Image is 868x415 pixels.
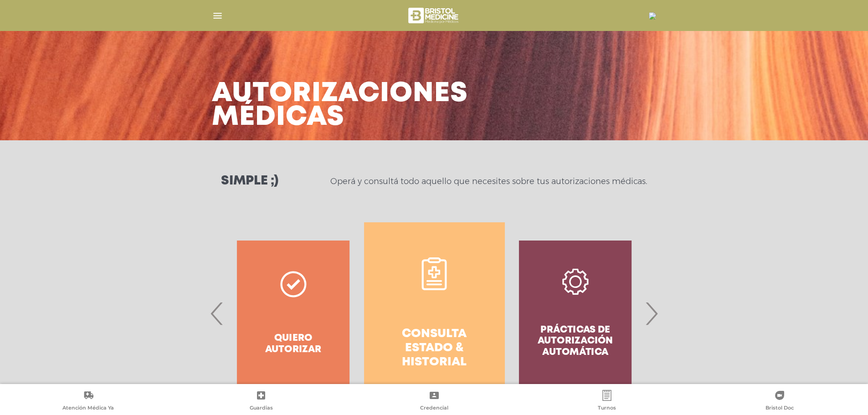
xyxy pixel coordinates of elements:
img: bristol-medicine-blanco.png [407,5,461,26]
a: Bristol Doc [693,390,866,413]
a: Guardias [175,390,347,413]
p: Operá y consultá todo aquello que necesites sobre tus autorizaciones médicas. [330,176,647,187]
a: Turnos [520,390,693,413]
h4: Consulta estado & historial [380,327,488,370]
span: Bristol Doc [765,405,794,413]
span: Atención Médica Ya [62,405,114,413]
a: Atención Médica Ya [2,390,175,413]
span: Next [642,289,660,338]
a: Credencial [348,390,520,413]
span: Turnos [598,405,616,413]
img: Cober_menu-lines-white.svg [212,10,223,21]
span: Credencial [420,405,448,413]
h3: Autorizaciones médicas [212,82,468,129]
img: 16848 [649,12,656,20]
span: Guardias [250,405,273,413]
h3: Simple ;) [221,175,278,188]
span: Previous [208,289,226,338]
a: Consulta estado & historial [364,222,505,405]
